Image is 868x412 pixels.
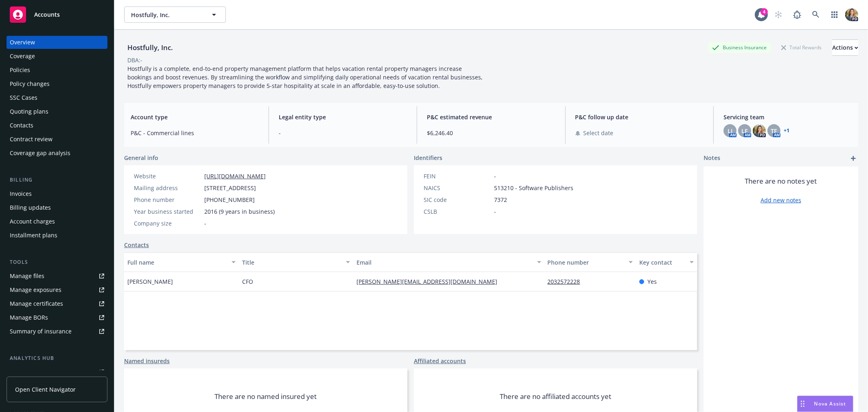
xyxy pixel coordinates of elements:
a: Add new notes [761,196,801,204]
a: Accounts [7,3,107,26]
div: Loss summary generator [10,366,77,379]
button: Hostfully, Inc. [124,7,226,23]
span: P&C estimated revenue [427,113,555,121]
div: Mailing address [134,184,201,192]
a: Contacts [124,241,149,249]
span: Account type [131,113,259,121]
a: Switch app [826,7,843,23]
div: Contract review [10,133,52,146]
div: Website [134,172,201,180]
div: DBA: - [127,56,142,64]
span: - [204,219,206,228]
a: Coverage [7,50,107,63]
a: Contract review [7,133,107,146]
button: Full name [124,252,239,272]
span: Accounts [34,11,60,18]
div: Manage files [10,270,44,283]
span: 2016 (9 years in business) [204,207,275,216]
a: Invoices [7,187,107,200]
div: Full name [127,258,227,267]
button: Title [239,252,354,272]
div: Invoices [10,187,32,200]
span: Identifiers [414,153,442,162]
a: Affiliated accounts [414,357,466,365]
span: There are no named insured yet [215,392,317,401]
span: TF [771,127,777,135]
a: Account charges [7,215,107,228]
div: Manage exposures [10,283,61,296]
a: Policies [7,64,107,77]
span: Select date [584,129,614,137]
div: SIC code [424,195,491,204]
a: Manage certificates [7,297,107,310]
button: Key contact [636,252,697,272]
span: General info [124,153,158,162]
div: Coverage [10,50,35,63]
a: Policy changes [7,77,107,90]
span: Hostfully is a complete, end-to-end property management platform that helps vacation rental prope... [127,65,484,90]
a: Billing updates [7,201,107,214]
div: Year business started [134,207,201,216]
div: Contacts [10,119,33,132]
a: Start snowing [770,7,787,23]
span: Notes [704,153,720,163]
div: Hostfully, Inc. [124,42,176,53]
a: Summary of insurance [7,325,107,338]
span: There are no notes yet [745,176,817,186]
a: Search [808,7,824,23]
span: - [494,207,496,216]
div: Manage certificates [10,297,63,310]
a: [PERSON_NAME][EMAIL_ADDRESS][DOMAIN_NAME] [356,278,504,285]
button: Actions [832,39,858,56]
div: Billing [7,176,107,184]
div: Account charges [10,215,55,228]
a: +1 [784,128,789,133]
a: SSC Cases [7,91,107,104]
img: photo [845,8,858,21]
div: Key contact [639,258,685,267]
div: Drag to move [798,396,808,412]
div: NAICS [424,184,491,192]
span: [PERSON_NAME] [127,277,173,286]
a: Coverage gap analysis [7,147,107,160]
button: Phone number [544,252,636,272]
a: add [848,153,858,163]
a: [URL][DOMAIN_NAME] [204,172,266,180]
span: LF [741,127,748,135]
span: - [494,172,496,180]
span: Hostfully, Inc. [131,11,201,19]
div: Coverage gap analysis [10,147,70,160]
a: Quoting plans [7,105,107,118]
span: LI [728,127,732,135]
a: Named insureds [124,357,170,365]
div: Title [242,258,341,267]
span: [PHONE_NUMBER] [204,195,255,204]
span: - [279,129,407,137]
span: Legal entity type [279,113,407,121]
a: Loss summary generator [7,366,107,379]
div: Summary of insurance [10,325,72,338]
a: Manage exposures [7,283,107,296]
span: [STREET_ADDRESS] [204,184,256,192]
span: 7372 [494,195,507,204]
div: FEIN [424,172,491,180]
div: Phone number [548,258,624,267]
span: P&C follow up date [575,113,704,121]
span: $6,246.40 [427,129,555,137]
span: Yes [647,277,657,286]
div: Policy changes [10,77,50,90]
div: Phone number [134,195,201,204]
div: Tools [7,258,107,266]
div: Quoting plans [10,105,48,118]
div: Analytics hub [7,354,107,362]
div: Total Rewards [777,42,826,53]
div: Business Insurance [708,42,771,53]
a: Manage files [7,270,107,283]
a: Report a Bug [789,7,805,23]
a: Installment plans [7,229,107,242]
button: Nova Assist [797,396,853,412]
div: Company size [134,219,201,228]
span: There are no affiliated accounts yet [500,392,611,401]
span: Servicing team [724,113,852,121]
